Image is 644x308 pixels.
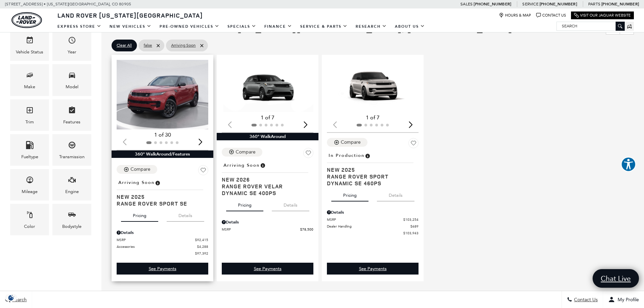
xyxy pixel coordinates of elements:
[26,139,34,153] span: Fueltype
[327,263,419,275] a: See Payments
[53,11,207,19] a: Land Rover [US_STATE][GEOGRAPHIC_DATA]
[222,219,313,225] div: Pricing Details - Range Rover Velar Dynamic SE 400PS
[499,13,531,18] a: Hours & Map
[601,1,639,7] a: [PHONE_NUMBER]
[222,183,308,196] span: Range Rover Velar Dynamic SE 400PS
[588,2,600,6] span: Parts
[117,237,208,242] a: MSRP $92,415
[327,209,419,215] div: Pricing Details - Range Rover Sport Dynamic SE 460PS
[52,134,91,166] div: TransmissionTransmission
[10,64,49,96] div: MakeMake
[10,204,49,235] div: ColorColor
[68,174,76,188] span: Engine
[5,2,131,6] a: [STREET_ADDRESS] • [US_STATE][GEOGRAPHIC_DATA], CO 80905
[117,230,208,236] div: Pricing Details - Range Rover Sport SE
[236,149,256,155] div: Compare
[222,114,313,121] div: 1 of 7
[327,60,420,112] div: 1 / 2
[3,294,19,301] div: Privacy Settings
[410,224,419,229] span: $689
[303,148,313,161] button: Save Vehicle
[327,138,367,147] button: Compare Vehicle
[130,166,150,172] div: Compare
[68,139,76,153] span: Transmission
[615,297,639,303] span: My Profile
[197,244,208,249] span: $4,288
[391,21,429,32] a: About Us
[540,1,577,7] a: [PHONE_NUMBER]
[117,165,157,174] button: Compare Vehicle
[10,29,49,61] div: VehicleVehicle Status
[329,152,364,159] span: In Production
[327,224,419,229] a: Dealer Handling $689
[66,83,78,91] div: Model
[574,13,631,18] a: Visit Our Jaguar Website
[327,114,419,121] div: 1 of 7
[408,138,419,151] button: Save Vehicle
[536,13,566,18] a: Contact Us
[117,178,208,207] a: Arriving SoonNew 2025Range Rover Sport SE
[26,34,34,48] span: Vehicle
[11,12,42,28] img: Land Rover
[24,223,35,230] div: Color
[603,291,644,308] button: Open user profile menu
[460,2,473,6] span: Sales
[331,187,368,202] button: pricing tab
[68,48,76,56] div: Year
[403,231,419,236] span: $103,943
[597,274,634,283] span: Chat Live
[25,118,34,126] div: Trim
[26,209,34,223] span: Color
[327,217,419,222] a: MSRP $103,254
[154,179,161,186] span: Vehicle is preparing for delivery to the retailer. MSRP will be finalized when the vehicle arrive...
[68,69,76,83] span: Model
[52,29,91,61] div: YearYear
[222,263,313,275] div: undefined - Range Rover Velar Dynamic SE 400PS
[117,244,197,249] span: Accessories
[222,60,314,112] img: 2026 LAND ROVER Range Rover Velar Dynamic SE 400PS 1
[118,179,154,186] span: Arriving Soon
[327,60,420,112] img: 2025 LAND ROVER Range Rover Sport Dynamic SE 460PS 1
[327,166,413,173] span: New 2025
[26,174,34,188] span: Mileage
[53,21,429,32] nav: Main Navigation
[474,1,511,7] a: [PHONE_NUMBER]
[52,204,91,235] div: BodystyleBodystyle
[21,153,38,161] div: Fueltype
[144,41,152,50] span: false
[156,21,223,32] a: Pre-Owned Vehicles
[377,187,414,202] button: details tab
[327,151,419,187] a: In ProductionNew 2025Range Rover Sport Dynamic SE 460PS
[11,12,42,28] a: land-rover
[327,263,419,275] div: undefined - Range Rover Sport Dynamic SE 460PS
[117,193,203,200] span: New 2025
[10,169,49,200] div: MileageMileage
[68,209,76,223] span: Bodystyle
[10,134,49,166] div: FueltypeFueltype
[222,148,262,157] button: Compare Vehicle
[195,251,208,256] span: $97,392
[260,21,296,32] a: Finance
[117,251,208,256] a: $97,392
[198,165,208,178] button: Save Vehicle
[223,162,260,169] span: Arriving Soon
[260,162,266,169] span: Vehicle is preparing for delivery to the retailer. MSRP will be finalized when the vehicle arrive...
[117,263,208,275] div: undefined - Range Rover Sport SE
[364,152,371,159] span: Vehicle is being built. Estimated time of delivery is 5-12 weeks. MSRP will be finalized when the...
[16,48,43,56] div: Vehicle Status
[222,161,313,196] a: Arriving SoonNew 2026Range Rover Velar Dynamic SE 400PS
[327,217,403,222] span: MSRP
[121,207,158,222] button: pricing tab
[300,227,313,232] span: $78,500
[222,263,313,275] a: See Payments
[171,41,196,50] span: Arriving Soon
[341,139,361,145] div: Compare
[63,118,80,126] div: Features
[403,217,419,222] span: $103,254
[223,21,260,32] a: Specials
[26,104,34,118] span: Trim
[68,104,76,118] span: Features
[117,60,209,129] img: 2025 Land Rover Range Rover Sport SE 1
[117,237,195,242] span: MSRP
[52,64,91,96] div: ModelModel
